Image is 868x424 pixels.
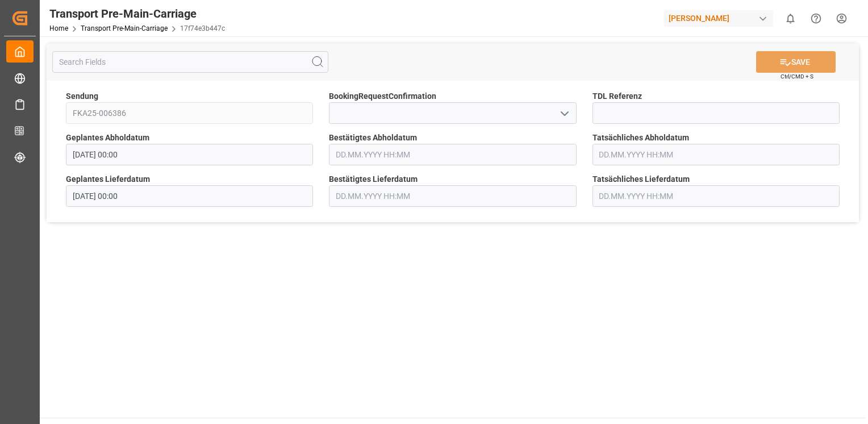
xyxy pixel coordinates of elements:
[329,90,436,102] span: BookingRequestConfirmation
[49,5,225,22] div: Transport Pre-Main-Carriage
[592,173,690,185] span: Tatsächliches Lieferdatum
[664,7,778,29] button: [PERSON_NAME]
[592,132,689,144] span: Tatsächliches Abholdatum
[329,132,417,144] span: Bestätigtes Abholdatum
[592,90,642,102] span: TDL Referenz
[592,144,840,165] input: DD.MM.YYYY HH:MM
[778,6,803,31] button: show 0 new notifications
[81,24,168,32] a: Transport Pre-Main-Carriage
[66,144,313,165] input: DD.MM.YYYY HH:MM
[66,185,313,207] input: DD.MM.YYYY HH:MM
[756,51,836,73] button: SAVE
[52,51,328,73] input: Search Fields
[781,72,813,81] span: Ctrl/CMD + S
[329,173,418,185] span: Bestätigtes Lieferdatum
[66,90,98,102] span: Sendung
[329,185,576,207] input: DD.MM.YYYY HH:MM
[66,132,149,144] span: Geplantes Abholdatum
[803,6,829,31] button: Help Center
[555,105,572,122] button: open menu
[592,185,840,207] input: DD.MM.YYYY HH:MM
[329,144,576,165] input: DD.MM.YYYY HH:MM
[664,10,773,27] div: [PERSON_NAME]
[49,24,68,32] a: Home
[66,173,150,185] span: Geplantes Lieferdatum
